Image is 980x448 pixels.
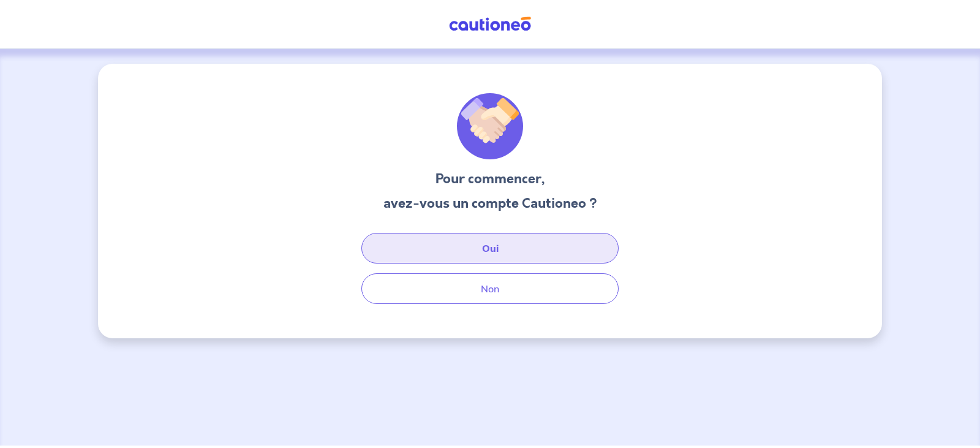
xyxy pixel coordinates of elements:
img: illu_welcome.svg [457,93,523,159]
button: Oui [361,233,619,264]
img: Cautioneo [444,17,536,32]
h3: Pour commencer, [383,169,597,189]
button: Non [361,273,619,304]
h3: avez-vous un compte Cautioneo ? [383,194,597,213]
